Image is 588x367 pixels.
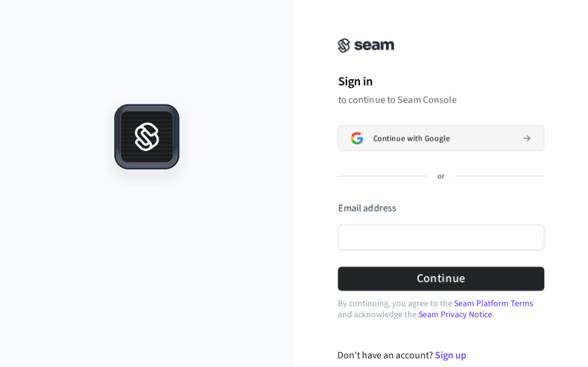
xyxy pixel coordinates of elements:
[338,267,544,291] button: Continue
[437,171,445,182] p: or
[338,38,394,53] img: Seam Console
[418,309,492,321] a: Seam Privacy Notice
[338,125,544,151] button: Sign in with GoogleContinue with Google
[338,202,396,215] label: Email address
[338,93,544,106] p: to continue to Seam Console
[351,132,363,144] img: Sign in with Google
[435,349,466,362] a: Sign up
[373,133,450,143] span: Continue with Google
[338,298,544,320] p: By continuing, you agree to the and acknowledge the .
[337,348,544,363] div: Don't have an account?
[338,73,544,91] h1: Sign in
[454,298,533,310] a: Seam Platform Terms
